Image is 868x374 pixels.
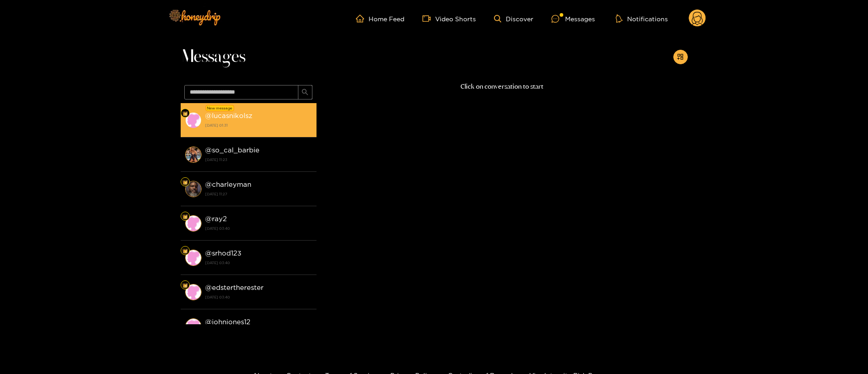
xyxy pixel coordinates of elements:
[205,180,251,188] strong: @ charleyman
[185,181,201,197] img: conversation
[205,284,264,291] strong: @ edstertherester
[205,121,312,129] strong: [DATE] 01:31
[185,250,201,266] img: conversation
[205,224,312,232] strong: [DATE] 03:40
[182,180,188,185] img: Fan Level
[205,293,312,301] strong: [DATE] 03:40
[205,215,227,223] strong: @ ray2
[182,111,188,116] img: Fan Level
[302,89,308,96] span: search
[205,318,250,326] strong: @ johnjones12
[494,15,533,23] a: Discover
[185,284,201,300] img: conversation
[613,14,671,23] button: Notifications
[185,318,201,335] img: conversation
[298,85,312,99] button: search
[185,215,201,232] img: conversation
[356,14,404,23] a: Home Feed
[181,46,245,68] span: Messages
[422,14,435,23] span: video-camera
[205,156,312,164] strong: [DATE] 11:23
[206,105,234,111] div: New message
[185,147,201,163] img: conversation
[205,112,252,119] strong: @ lucasnikolsz
[205,190,312,198] strong: [DATE] 11:27
[422,14,476,23] a: Video Shorts
[185,112,201,128] img: conversation
[182,248,188,254] img: Fan Level
[182,283,188,288] img: Fan Level
[356,14,369,23] span: home
[205,259,312,267] strong: [DATE] 03:40
[205,146,259,154] strong: @ so_cal_barbie
[317,81,688,92] p: Click on conversation to start
[551,14,595,24] div: Messages
[677,53,684,61] span: appstore-add
[673,50,688,64] button: appstore-add
[182,214,188,219] img: Fan Level
[205,249,241,257] strong: @ srhod123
